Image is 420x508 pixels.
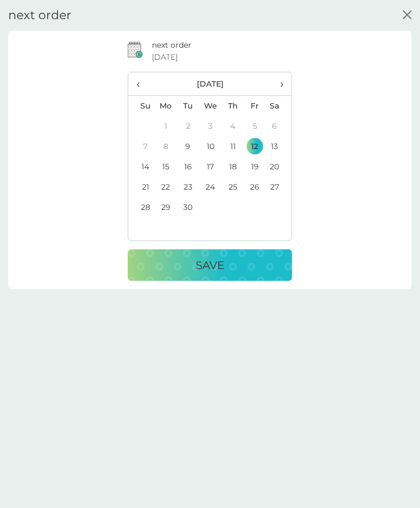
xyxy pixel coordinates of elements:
td: 7 [128,136,155,157]
td: 6 [266,116,292,136]
p: next order [152,39,191,51]
td: 9 [177,136,199,157]
span: [DATE] [152,52,178,64]
th: Fr [244,96,266,117]
td: 2 [177,116,199,136]
td: 24 [199,177,222,197]
h2: next order [8,8,71,22]
th: Mo [155,96,177,117]
td: 29 [155,197,177,218]
th: Th [222,96,244,117]
th: [DATE] [155,72,266,96]
td: 19 [244,157,266,177]
td: 16 [177,157,199,177]
td: 18 [222,157,244,177]
td: 26 [244,177,266,197]
td: 25 [222,177,244,197]
td: 4 [222,116,244,136]
td: 1 [155,116,177,136]
th: We [199,96,222,117]
span: ‹ [137,72,146,95]
td: 22 [155,177,177,197]
td: 12 [244,136,266,157]
td: 20 [266,157,292,177]
td: 10 [199,136,222,157]
p: Save [196,256,224,274]
span: › [274,72,283,95]
td: 5 [244,116,266,136]
th: Sa [266,96,292,117]
button: Save [128,249,292,281]
td: 28 [128,197,155,218]
th: Su [128,96,155,117]
td: 17 [199,157,222,177]
td: 23 [177,177,199,197]
td: 21 [128,177,155,197]
td: 15 [155,157,177,177]
td: 13 [266,136,292,157]
td: 30 [177,197,199,218]
th: Tu [177,96,199,117]
td: 3 [199,116,222,136]
td: 14 [128,157,155,177]
td: 11 [222,136,244,157]
td: 27 [266,177,292,197]
button: close [403,10,412,21]
td: 8 [155,136,177,157]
